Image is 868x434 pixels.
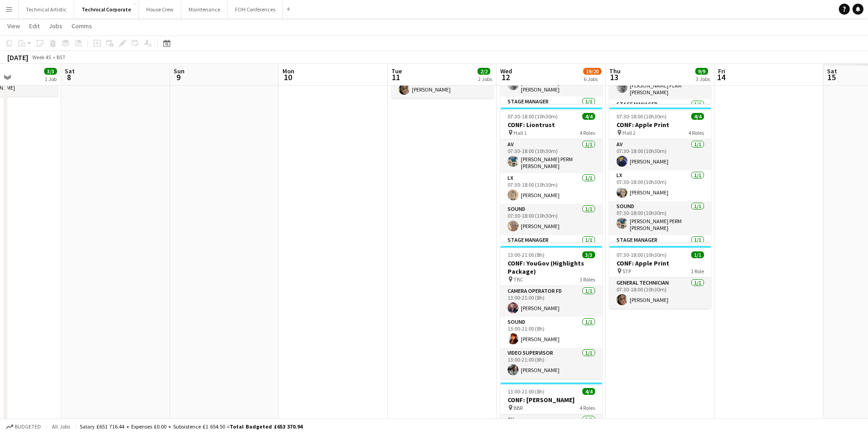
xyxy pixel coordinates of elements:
[5,422,42,432] button: Budgeted
[139,0,181,18] button: House Crew
[230,423,303,430] span: Total Budgeted £653 370.94
[56,54,66,61] div: BST
[49,22,62,30] span: Jobs
[30,54,53,61] span: Week 45
[72,22,92,30] span: Comms
[7,53,28,62] div: [DATE]
[4,20,24,32] a: View
[26,20,43,32] a: Edit
[7,22,20,30] span: View
[68,20,96,32] a: Comms
[50,423,72,430] span: All jobs
[15,424,41,430] span: Budgeted
[74,0,139,18] button: Technical Corporate
[45,20,66,32] a: Jobs
[181,0,228,18] button: Maintenance
[19,0,74,18] button: Technical Artistic
[29,22,40,30] span: Edit
[80,423,303,430] div: Salary £651 716.44 + Expenses £0.00 + Subsistence £1 654.50 =
[228,0,283,18] button: FOH Conferences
